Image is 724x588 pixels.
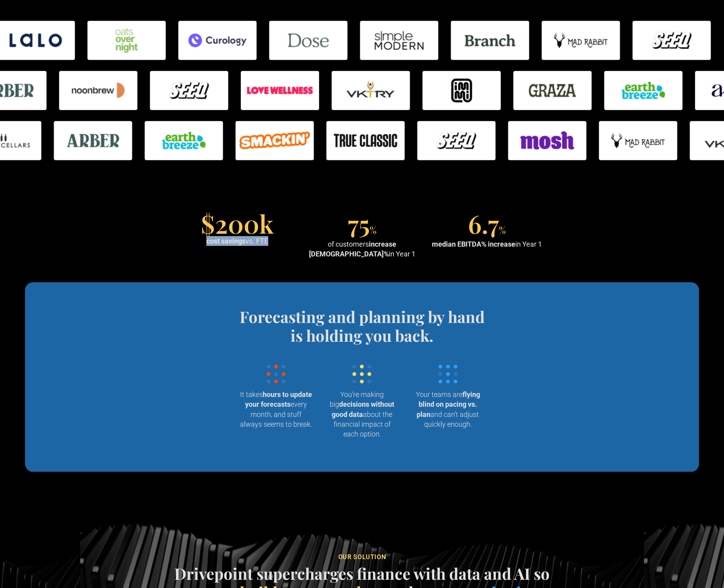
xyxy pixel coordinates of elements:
div: vs. FTE [206,236,268,246]
h4: Forecasting and planning by hand is holding you back. [233,307,491,345]
span: % [499,224,506,236]
p: You’re making big about the financial impact of each option. [325,390,399,439]
span: 6.7 [468,207,499,240]
p: It takes every month, and stuff always seems to break. [240,390,313,429]
strong: cost savings [206,237,246,245]
p: Your teams are and can’t adjust quickly enough. [411,390,484,429]
div: in Year 1 [432,239,542,249]
strong: median EBITDA% increase [432,240,515,248]
span: our soluTION [338,553,386,561]
div: $200k [201,214,274,233]
strong: flying blind on pacing vs. plan [417,390,480,418]
div: of customers in Year 1 [303,239,421,259]
span: 75 [347,207,369,240]
span: % [369,224,376,236]
strong: decisions without good data [332,400,394,418]
strong: hours to update your forecasts [245,390,312,408]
